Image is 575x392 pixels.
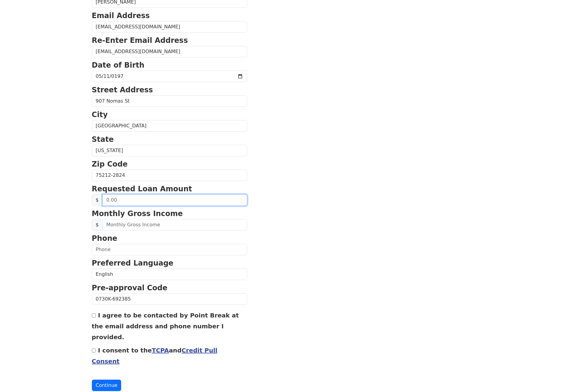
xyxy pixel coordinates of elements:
input: Zip Code [92,170,247,181]
input: Re-Enter Email Address [92,46,247,57]
strong: Date of Birth [92,61,144,69]
input: Street Address [92,95,247,107]
strong: Email Address [92,11,150,20]
strong: Re-Enter Email Address [92,36,188,45]
input: Email Address [92,21,247,33]
strong: Pre-approval Code [92,284,168,292]
input: City [92,120,247,132]
span: $ [92,219,103,231]
input: Pre-approval Code [92,293,247,305]
strong: City [92,110,108,119]
input: Monthly Gross Income [102,219,247,231]
strong: Zip Code [92,160,128,168]
p: Monthly Gross Income [92,208,247,219]
strong: State [92,135,114,144]
input: Phone [92,244,247,255]
strong: Phone [92,234,118,243]
strong: Requested Loan Amount [92,185,192,193]
a: TCPA [152,347,169,354]
button: Continue [92,380,121,391]
strong: Preferred Language [92,259,173,267]
label: I agree to be contacted by Point Break at the email address and phone number I provided. [92,312,239,341]
label: I consent to the and [92,347,218,365]
strong: Street Address [92,86,153,94]
span: $ [92,194,103,206]
input: 0.00 [102,194,247,206]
